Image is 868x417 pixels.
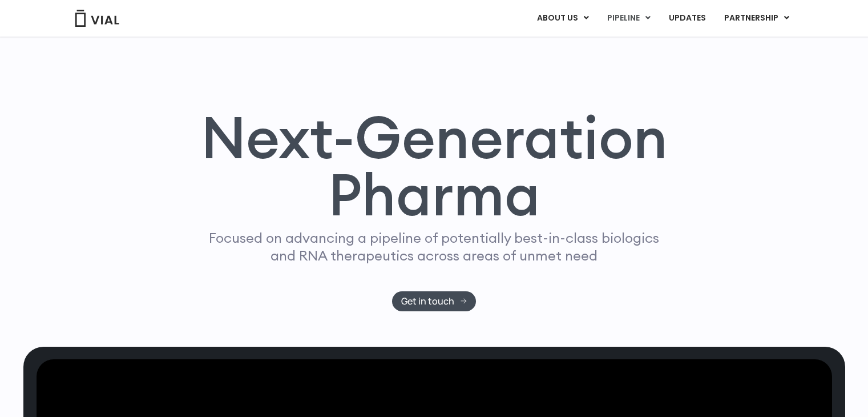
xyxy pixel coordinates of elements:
[204,229,664,264] p: Focused on advancing a pipeline of potentially best-in-class biologics and RNA therapeutics acros...
[401,297,454,306] span: Get in touch
[598,9,659,28] a: PIPELINEMenu Toggle
[74,10,120,27] img: Vial Logo
[715,9,798,28] a: PARTNERSHIPMenu Toggle
[187,109,681,224] h1: Next-Generation Pharma
[528,9,597,28] a: ABOUT USMenu Toggle
[660,9,714,28] a: UPDATES
[392,291,476,311] a: Get in touch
